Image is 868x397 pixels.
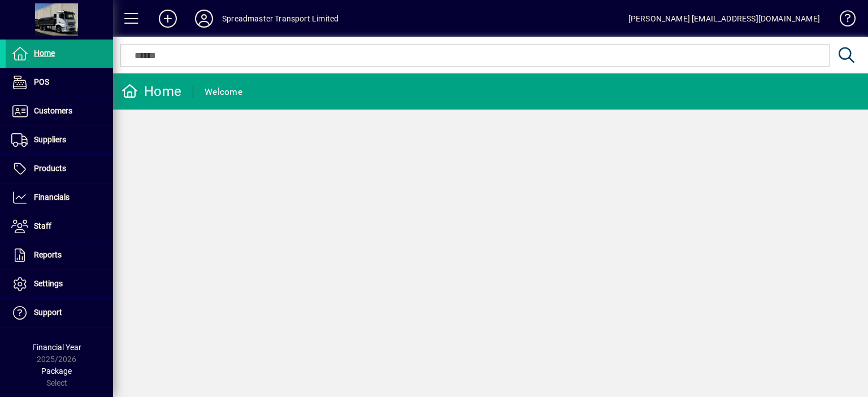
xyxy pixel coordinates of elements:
div: Welcome [205,83,242,101]
span: Staff [34,221,51,230]
div: Home [121,82,181,101]
span: Financial Year [32,343,81,352]
a: Settings [6,270,113,298]
a: Support [6,299,113,327]
button: Profile [186,8,222,29]
span: Settings [34,279,63,288]
a: Suppliers [6,126,113,154]
a: Customers [6,97,113,125]
button: Add [150,8,186,29]
span: Financials [34,193,70,202]
span: Support [34,308,62,317]
span: Package [41,367,72,376]
a: POS [6,68,113,97]
div: Spreadmaster Transport Limited [222,10,338,28]
a: Knowledge Base [831,2,854,39]
span: Suppliers [34,135,66,144]
span: Home [34,49,55,58]
a: Products [6,155,113,183]
span: Reports [34,250,62,259]
span: Products [34,164,66,173]
a: Staff [6,212,113,241]
span: POS [34,77,49,86]
span: Customers [34,106,72,115]
div: [PERSON_NAME] [EMAIL_ADDRESS][DOMAIN_NAME] [628,10,820,28]
a: Financials [6,184,113,212]
a: Reports [6,241,113,269]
